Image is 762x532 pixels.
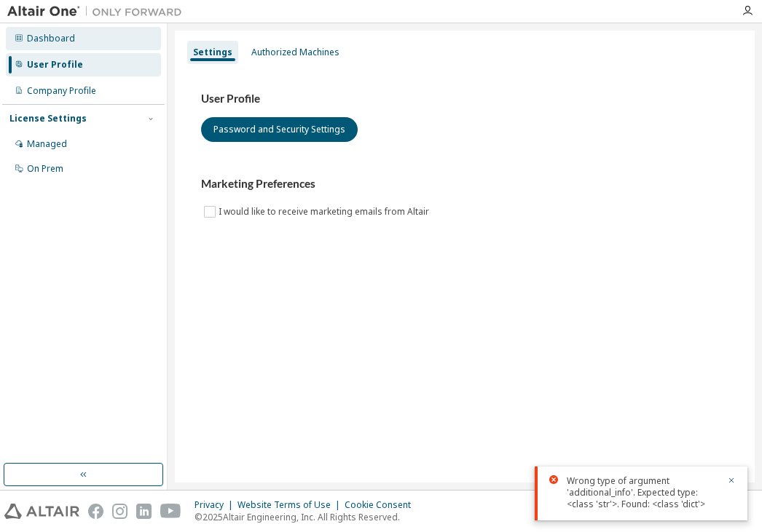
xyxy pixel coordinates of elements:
[27,138,67,150] div: Managed
[201,117,358,142] button: Password and Security Settings
[27,59,83,71] div: User Profile
[345,499,420,511] div: Cookie Consent
[27,163,63,175] div: On Prem
[7,4,189,19] img: Altair One
[112,504,127,519] img: instagram.svg
[9,113,87,124] div: License Settings
[251,47,339,58] div: Authorized Machines
[27,85,96,97] div: Company Profile
[219,203,432,221] label: I would like to receive marketing emails from Altair
[195,499,237,511] div: Privacy
[193,47,232,58] div: Settings
[237,499,345,511] div: Website Terms of Use
[27,33,75,44] div: Dashboard
[88,504,103,519] img: facebook.svg
[201,177,728,191] h3: Marketing Preferences
[160,504,181,519] img: youtube.svg
[4,504,79,519] img: altair_logo.svg
[201,92,728,106] h3: User Profile
[195,511,420,523] p: © 2025 Altair Engineering, Inc. All Rights Reserved.
[567,475,718,510] div: Wrong type of argument 'additional_info'. Expected type: <class 'str'>. Found: <class 'dict'>
[136,504,152,519] img: linkedin.svg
